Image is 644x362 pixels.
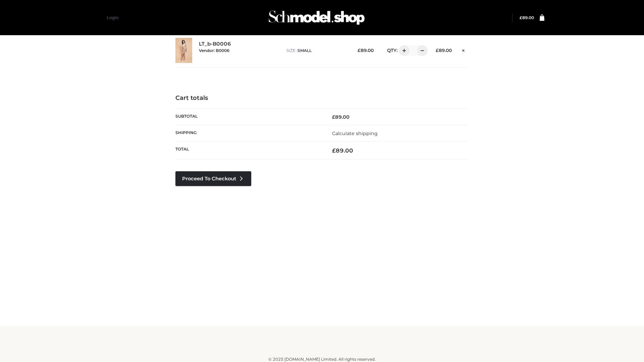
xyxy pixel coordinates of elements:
img: Schmodel Admin 964 [266,4,367,31]
p: size : [286,48,347,54]
span: £ [358,48,361,53]
small: Vendor: B0006 [199,48,229,53]
span: £ [332,147,336,154]
h4: Cart totals [175,95,469,102]
a: Calculate shipping [332,130,378,136]
div: LT_b-B0006 [199,41,280,60]
span: £ [332,114,335,120]
th: Shipping [175,125,322,141]
a: Proceed to Checkout [175,171,251,186]
a: Login [107,15,118,20]
bdi: 89.00 [358,48,374,53]
th: Subtotal [175,109,322,125]
span: SMALL [298,48,312,53]
bdi: 89.00 [520,15,534,20]
span: £ [436,48,439,53]
span: £ [520,15,522,20]
a: £89.00 [520,15,534,20]
a: Remove this item [459,45,469,54]
bdi: 89.00 [332,114,350,120]
th: Total [175,142,322,160]
bdi: 89.00 [436,48,452,53]
bdi: 89.00 [332,147,353,154]
div: QTY: [380,45,425,56]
